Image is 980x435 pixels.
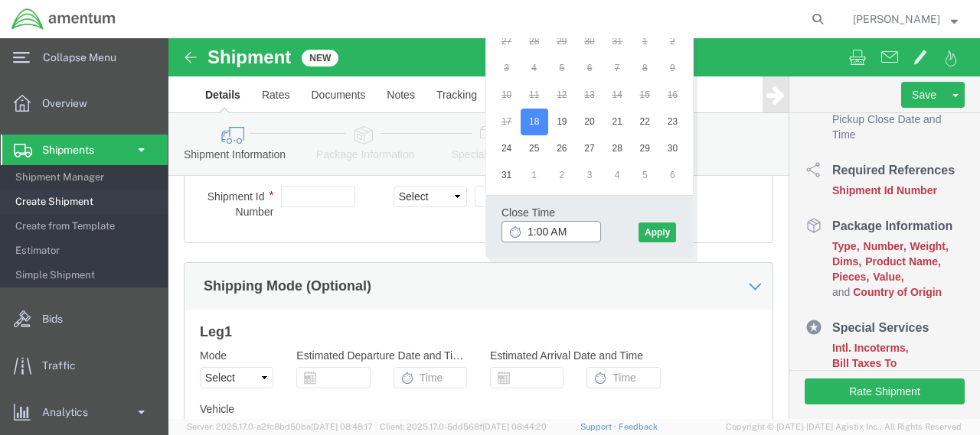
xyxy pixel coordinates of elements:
span: Collapse Menu [43,42,127,73]
a: Bids [1,304,168,334]
span: [DATE] 08:48:17 [311,422,373,431]
button: [PERSON_NAME] [852,10,959,28]
span: [DATE] 08:44:20 [482,422,547,431]
a: Shipments [1,135,168,165]
a: Analytics [1,397,168,427]
span: Michael Jones [853,11,940,28]
span: Server: 2025.17.0-a2fc8bd50ba [187,422,373,431]
span: Create Shipment [15,187,157,217]
a: Overview [1,88,168,118]
a: Support [580,422,619,431]
a: Traffic [1,350,168,381]
span: Analytics [42,397,99,427]
a: Feedback [619,422,658,431]
iframe: FS Legacy Container [168,38,980,419]
span: Shipments [42,135,105,165]
img: logo [11,8,116,31]
span: Copyright © [DATE]-[DATE] Agistix Inc., All Rights Reserved [726,420,962,433]
span: Bids [42,304,73,334]
span: Shipment Manager [15,162,157,193]
span: Client: 2025.17.0-5dd568f [380,422,547,431]
span: Overview [42,88,98,118]
span: Create from Template [15,211,157,242]
span: Simple Shipment [15,260,157,291]
span: Traffic [42,350,87,381]
span: Estimator [15,235,157,266]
